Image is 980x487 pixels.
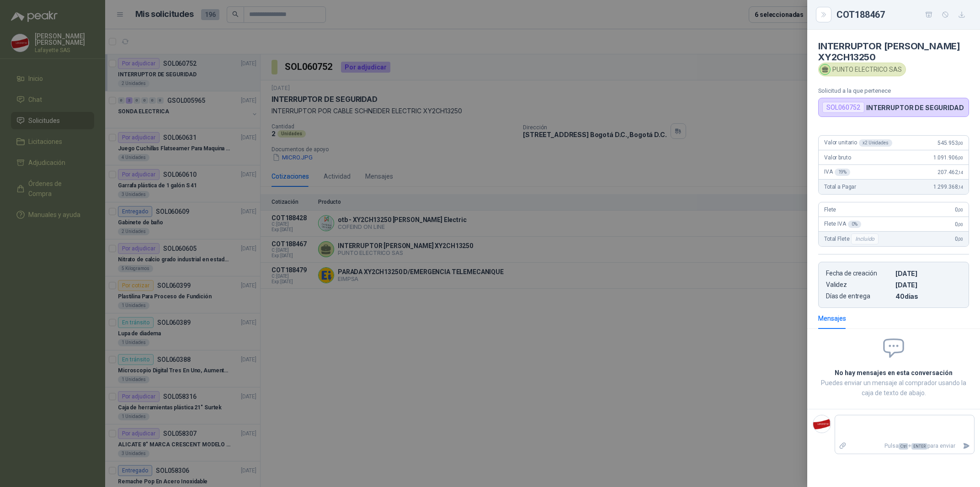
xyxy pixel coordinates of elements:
p: INTERRUPTOR DE SEGURIDAD [866,104,964,111]
label: Adjuntar archivos [835,438,851,454]
span: IVA [824,169,850,176]
div: Mensajes [818,313,846,323]
div: 0 % [848,221,861,228]
p: Validez [826,281,892,289]
span: Valor unitario [824,139,892,147]
p: [DATE] [895,270,961,277]
span: 545.953 [937,140,963,146]
p: Días de entrega [826,292,892,300]
img: Company Logo [813,415,831,433]
p: [DATE] [895,281,961,289]
span: ,14 [958,170,963,175]
div: Incluido [851,233,879,244]
h2: No hay mensajes en esta conversación [818,368,969,378]
div: 19 % [835,169,851,176]
span: ,00 [958,222,963,227]
span: 0 [955,221,963,228]
div: x 2 Unidades [859,139,892,147]
div: COT188467 [836,7,969,22]
span: Valor bruto [824,154,851,161]
span: 207.462 [937,169,963,175]
span: ,00 [958,207,963,212]
span: 1.299.368 [933,184,963,190]
p: 40 dias [895,292,961,300]
button: Enviar [959,438,974,454]
p: Puedes enviar un mensaje al comprador usando la caja de texto de abajo. [818,378,969,398]
h4: INTERRUPTOR [PERSON_NAME] XY2CH13250 [818,41,969,63]
span: 1.091.906 [933,154,963,161]
span: Flete [824,206,836,213]
span: ,00 [958,237,963,242]
span: Total a Pagar [824,184,856,190]
p: Pulsa + para enviar [851,438,959,454]
span: Flete IVA [824,221,861,228]
span: ENTER [911,443,927,450]
button: Close [818,9,829,20]
div: SOL060752 [822,102,864,113]
p: Fecha de creación [826,270,892,277]
span: ,00 [958,155,963,160]
div: PUNTO ELECTRICO SAS [818,63,906,76]
p: Solicitud a la que pertenece [818,87,969,94]
span: 0 [955,236,963,242]
span: Total Flete [824,233,880,244]
span: 0 [955,206,963,213]
span: ,00 [958,141,963,146]
span: Ctrl [899,443,908,450]
span: ,14 [958,185,963,190]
